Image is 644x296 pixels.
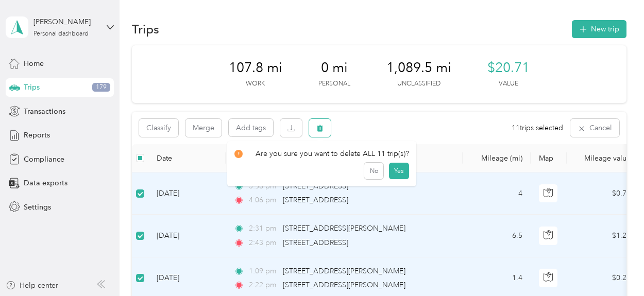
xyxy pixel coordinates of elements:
span: Data exports [24,178,67,188]
span: [STREET_ADDRESS][PERSON_NAME] [283,267,405,275]
button: Add tags [229,119,273,136]
span: $20.71 [487,60,530,76]
p: Value [499,79,518,89]
p: Personal [318,79,350,89]
span: 179 [92,83,110,92]
button: Help center [6,280,58,291]
td: $1.25 [567,215,639,257]
button: Classify [139,119,178,137]
p: Work [246,79,265,89]
button: New trip [572,20,626,38]
th: Date [148,144,226,172]
button: Cancel [570,119,619,137]
td: [DATE] [148,215,226,257]
th: Map [531,144,567,172]
button: No [364,163,383,179]
span: 0 mi [321,60,348,76]
button: Yes [389,163,409,179]
span: 4:06 pm [249,195,278,206]
span: 1,089.5 mi [386,60,451,76]
td: $0.77 [567,172,639,215]
h1: Trips [132,24,159,34]
span: 11 trips selected [512,123,563,133]
td: 4 [463,172,531,215]
th: Locations [226,144,463,172]
td: [DATE] [148,172,226,215]
span: [STREET_ADDRESS][PERSON_NAME] [283,281,405,289]
span: [STREET_ADDRESS] [283,196,348,204]
span: 107.8 mi [229,60,282,76]
span: 2:22 pm [249,280,278,291]
span: Home [24,58,44,69]
div: [PERSON_NAME] [33,16,98,27]
span: 2:43 pm [249,237,278,249]
iframe: Everlance-gr Chat Button Frame [586,238,644,296]
th: Mileage (mi) [463,144,531,172]
span: Reports [24,130,50,141]
span: Settings [24,202,51,213]
p: Unclassified [397,79,440,89]
span: 3:58 pm [249,181,278,192]
button: Merge [185,119,222,137]
span: [STREET_ADDRESS] [283,238,348,247]
span: Trips [24,82,40,93]
span: 1:09 pm [249,266,278,277]
span: [STREET_ADDRESS] [283,182,348,190]
span: 2:31 pm [249,223,278,234]
div: Are you sure you want to delete ALL 11 trip(s)? [234,148,409,159]
span: [STREET_ADDRESS][PERSON_NAME] [283,224,405,233]
span: Compliance [24,154,64,165]
span: Transactions [24,106,65,117]
th: Mileage value [567,144,639,172]
td: 6.5 [463,215,531,257]
div: Personal dashboard [33,31,89,37]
